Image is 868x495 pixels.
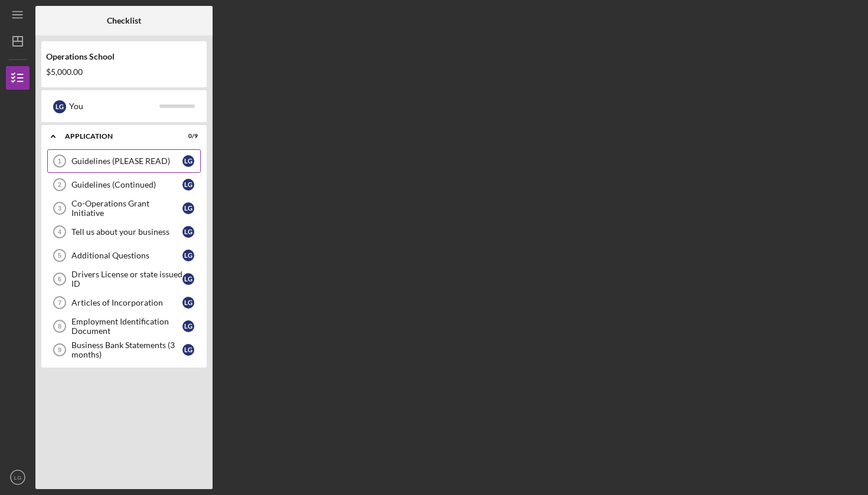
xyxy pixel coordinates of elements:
[182,344,194,356] div: L G
[47,173,201,196] a: 2Guidelines (Continued)LG
[47,196,201,220] a: 3Co-Operations Grant InitiativeLG
[182,250,194,261] div: L G
[47,267,201,291] a: 6Drivers License or state issued IDLG
[47,244,201,267] a: 5Additional QuestionsLG
[47,338,201,362] a: 9Business Bank Statements (3 months)LG
[71,227,182,237] div: Tell us about your business
[182,226,194,238] div: L G
[71,156,182,166] div: Guidelines (PLEASE READ)
[71,317,182,336] div: Employment Identification Document
[71,180,182,189] div: Guidelines (Continued)
[177,133,198,140] div: 0 / 9
[71,199,182,218] div: Co-Operations Grant Initiative
[6,466,30,489] button: LG
[47,291,201,314] a: 7Articles of IncorporationLG
[58,299,61,306] tspan: 7
[47,314,201,338] a: 8Employment Identification DocumentLG
[58,158,61,165] tspan: 1
[47,149,201,173] a: 1Guidelines (PLEASE READ)LG
[182,320,194,332] div: L G
[58,323,61,330] tspan: 8
[58,276,61,283] tspan: 6
[182,155,194,167] div: L G
[71,340,182,359] div: Business Bank Statements (3 months)
[182,297,194,309] div: L G
[58,181,61,188] tspan: 2
[58,252,61,259] tspan: 5
[58,228,62,235] tspan: 4
[65,133,168,140] div: Application
[58,205,61,212] tspan: 3
[182,202,194,214] div: L G
[46,67,202,77] div: $5,000.00
[71,251,182,260] div: Additional Questions
[46,52,202,61] div: Operations School
[53,100,66,113] div: L G
[14,474,22,481] text: LG
[47,220,201,244] a: 4Tell us about your businessLG
[107,16,141,25] b: Checklist
[71,270,182,289] div: Drivers License or state issued ID
[182,273,194,285] div: L G
[182,179,194,191] div: L G
[71,298,182,307] div: Articles of Incorporation
[58,346,61,353] tspan: 9
[69,96,159,116] div: You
